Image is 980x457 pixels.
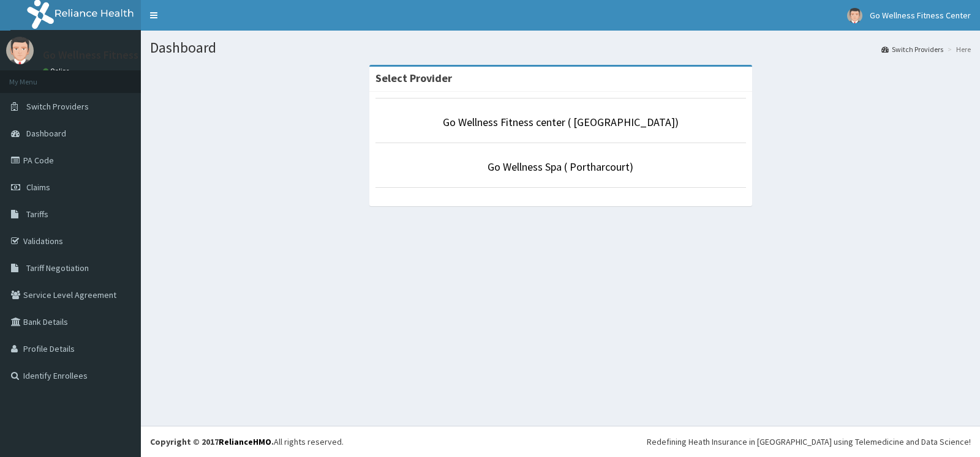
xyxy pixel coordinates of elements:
[6,37,34,64] img: User Image
[26,101,89,112] span: Switch Providers
[847,8,862,23] img: User Image
[26,209,48,220] span: Tariffs
[488,160,633,174] a: Go Wellness Spa ( Portharcourt)
[26,262,89,273] span: Tariff Negotiation
[26,182,50,193] span: Claims
[647,436,971,448] div: Redefining Heath Insurance in [GEOGRAPHIC_DATA] using Telemedicine and Data Science!
[43,50,174,61] p: Go Wellness Fitness Center
[870,10,971,21] span: Go Wellness Fitness Center
[26,128,66,139] span: Dashboard
[375,71,452,85] strong: Select Provider
[219,436,271,447] a: RelianceHMO
[443,115,679,129] a: Go Wellness Fitness center ( [GEOGRAPHIC_DATA])
[150,436,274,447] strong: Copyright © 2017 .
[141,426,980,457] footer: All rights reserved.
[150,40,971,56] h1: Dashboard
[944,44,971,54] li: Here
[43,67,72,75] a: Online
[881,44,943,54] a: Switch Providers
